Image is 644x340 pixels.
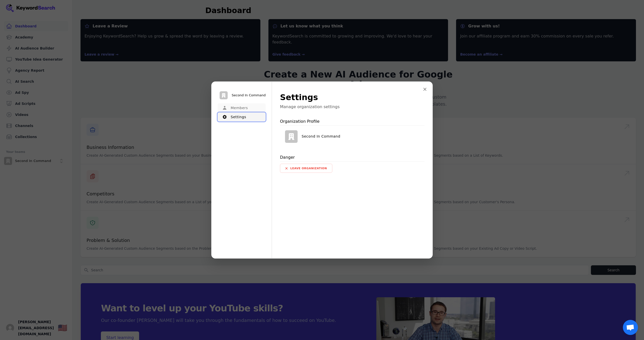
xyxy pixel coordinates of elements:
[623,320,638,335] div: Open chat
[280,117,319,125] p: Organization Profile
[420,85,429,94] button: Close modal
[218,112,266,121] button: Settings
[280,104,424,109] p: Manage organization settings
[285,130,298,143] img: Second In Command
[280,153,295,161] p: Danger
[218,103,266,112] button: Members
[280,164,332,173] button: Leave organization
[302,134,340,139] p: Second In Command
[232,93,266,98] p: Second In Command
[220,91,228,99] img: Second In Command
[280,91,424,103] h1: Settings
